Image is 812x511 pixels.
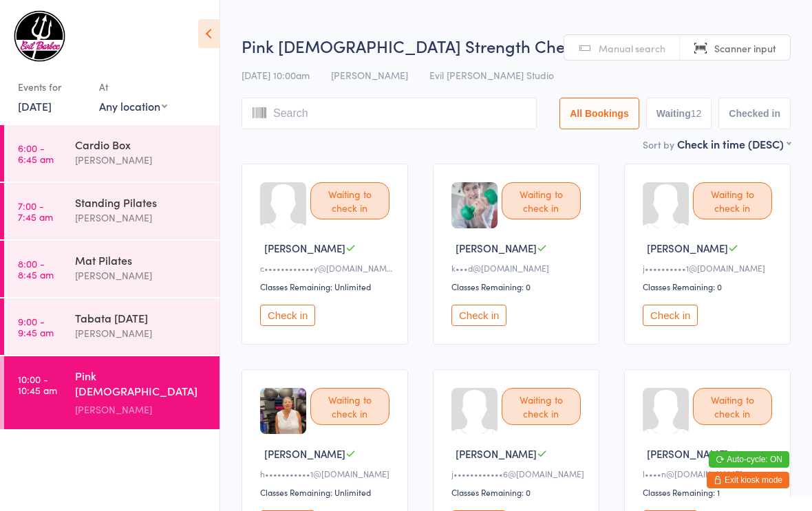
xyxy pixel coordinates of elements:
[75,195,208,210] div: Standing Pilates
[599,41,665,55] span: Manual search
[4,125,220,182] a: 6:00 -6:45 amCardio Box[PERSON_NAME]
[75,402,208,417] div: [PERSON_NAME]
[242,68,310,82] span: [DATE] 10:00am
[242,98,537,129] input: Search
[75,137,208,152] div: Cardio Box
[4,241,220,297] a: 8:00 -8:45 amMat Pilates[PERSON_NAME]
[331,68,408,82] span: [PERSON_NAME]
[643,138,674,151] label: Sort by
[18,373,57,395] time: 10:00 - 10:45 am
[18,76,85,98] div: Events for
[647,241,728,255] span: [PERSON_NAME]
[677,136,791,151] div: Check in time (DESC)
[559,98,639,129] button: All Bookings
[718,98,791,129] button: Checked in
[456,241,537,255] span: [PERSON_NAME]
[714,41,776,55] span: Scanner input
[75,268,208,283] div: [PERSON_NAME]
[14,10,65,62] img: Evil Barbee Personal Training
[242,34,791,57] h2: Pink [DEMOGRAPHIC_DATA] Strength Check-in
[260,281,394,292] div: Classes Remaining: Unlimited
[451,281,585,292] div: Classes Remaining: 0
[643,486,776,498] div: Classes Remaining: 1
[451,468,585,479] div: j••••••••••••6@[DOMAIN_NAME]
[18,316,54,338] time: 9:00 - 9:45 am
[451,182,498,228] img: image1654140768.png
[99,98,167,113] div: Any location
[260,305,315,326] button: Check in
[643,468,776,479] div: l••••n@[DOMAIN_NAME]
[693,388,772,425] div: Waiting to check in
[647,446,728,461] span: [PERSON_NAME]
[691,108,702,119] div: 12
[451,305,506,326] button: Check in
[502,388,581,425] div: Waiting to check in
[4,298,220,355] a: 9:00 -9:45 amTabata [DATE][PERSON_NAME]
[18,98,52,113] a: [DATE]
[264,241,345,255] span: [PERSON_NAME]
[75,210,208,226] div: [PERSON_NAME]
[260,262,394,274] div: c••••••••••••y@[DOMAIN_NAME]
[75,152,208,168] div: [PERSON_NAME]
[18,142,54,164] time: 6:00 - 6:45 am
[75,252,208,268] div: Mat Pilates
[4,356,220,429] a: 10:00 -10:45 amPink [DEMOGRAPHIC_DATA] Strength[PERSON_NAME]
[264,446,345,461] span: [PERSON_NAME]
[99,76,167,98] div: At
[643,305,698,326] button: Check in
[643,281,776,292] div: Classes Remaining: 0
[75,325,208,341] div: [PERSON_NAME]
[75,368,208,402] div: Pink [DEMOGRAPHIC_DATA] Strength
[451,262,585,274] div: k•••d@[DOMAIN_NAME]
[310,388,389,425] div: Waiting to check in
[451,486,585,498] div: Classes Remaining: 0
[429,68,554,82] span: Evil [PERSON_NAME] Studio
[310,182,389,219] div: Waiting to check in
[707,472,789,488] button: Exit kiosk mode
[456,446,537,461] span: [PERSON_NAME]
[260,486,394,498] div: Classes Remaining: Unlimited
[18,200,53,222] time: 7:00 - 7:45 am
[709,451,789,468] button: Auto-cycle: ON
[260,388,306,434] img: image1674601175.png
[4,183,220,239] a: 7:00 -7:45 amStanding Pilates[PERSON_NAME]
[643,262,776,274] div: j••••••••••1@[DOMAIN_NAME]
[260,468,394,479] div: h•••••••••••1@[DOMAIN_NAME]
[693,182,772,219] div: Waiting to check in
[502,182,581,219] div: Waiting to check in
[18,258,54,280] time: 8:00 - 8:45 am
[646,98,712,129] button: Waiting12
[75,310,208,325] div: Tabata [DATE]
